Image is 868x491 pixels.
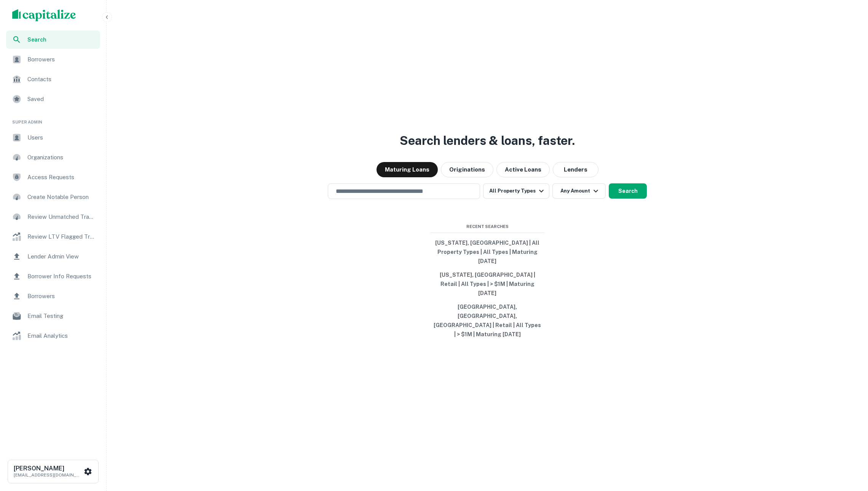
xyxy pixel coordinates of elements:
button: [PERSON_NAME][EMAIL_ADDRESS][DOMAIN_NAME] [8,460,99,483]
button: Search [609,183,647,199]
a: Contacts [6,70,100,88]
span: Borrowers [27,292,96,301]
button: Lenders [553,162,598,177]
a: Search [6,30,100,49]
span: Lender Admin View [27,252,96,261]
a: Review Unmatched Transactions [6,208,100,226]
a: Organizations [6,148,100,167]
a: Borrowers [6,50,100,69]
button: [GEOGRAPHIC_DATA], [GEOGRAPHIC_DATA], [GEOGRAPHIC_DATA] | Retail | All Types | > $1M | Maturing [... [430,300,544,341]
a: Lender Admin View [6,247,100,266]
a: Email Analytics [6,327,100,345]
span: Email Analytics [27,331,96,340]
button: [US_STATE], [GEOGRAPHIC_DATA] | Retail | All Types | > $1M | Maturing [DATE] [430,268,544,300]
span: Email Testing [27,311,96,321]
a: Saved [6,90,100,108]
span: Review Unmatched Transactions [27,212,96,221]
button: Active Loans [496,162,550,177]
img: capitalize-logo.png [12,9,76,21]
a: Email Testing [6,307,100,325]
h3: Search lenders & loans, faster. [400,132,575,150]
a: Create Notable Person [6,188,100,206]
span: Borrower Info Requests [27,272,96,281]
button: [US_STATE], [GEOGRAPHIC_DATA] | All Property Types | All Types | Maturing [DATE] [430,236,544,268]
span: Create Notable Person [27,193,96,202]
button: Originations [441,162,493,177]
iframe: Chat Widget [830,430,868,467]
a: Access Requests [6,168,100,186]
button: Any Amount [552,183,606,199]
span: Access Requests [27,173,96,182]
span: Saved [27,95,96,104]
button: All Property Types [483,183,549,199]
a: Review LTV Flagged Transactions [6,228,100,246]
a: Borrower Info Requests [6,267,100,286]
li: Super Admin [6,110,100,128]
a: Users [6,128,100,147]
span: Recent Searches [430,223,544,230]
span: Users [27,133,96,142]
span: Search [27,35,96,44]
p: [EMAIL_ADDRESS][DOMAIN_NAME] [14,472,82,478]
span: Borrowers [27,55,96,64]
span: Organizations [27,153,96,162]
span: Review LTV Flagged Transactions [27,232,96,241]
h6: [PERSON_NAME] [14,465,82,472]
button: Maturing Loans [377,162,438,177]
a: Borrowers [6,287,100,305]
span: Contacts [27,75,96,84]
